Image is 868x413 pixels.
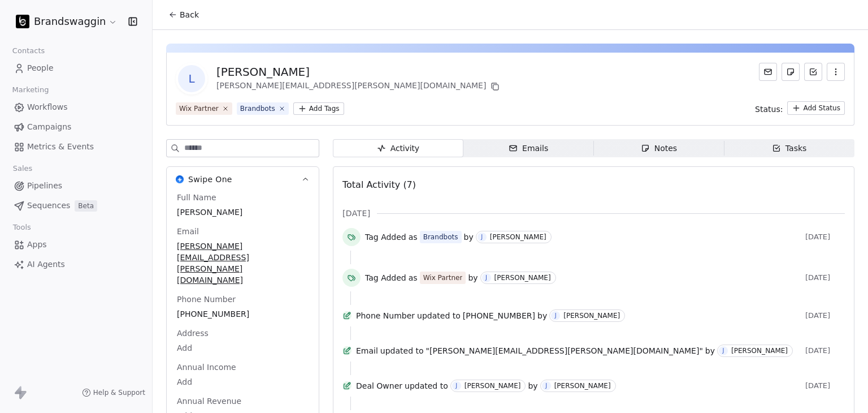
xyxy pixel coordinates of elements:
[426,345,703,356] span: "[PERSON_NAME][EMAIL_ADDRESS][PERSON_NAME][DOMAIN_NAME]"
[455,381,457,390] div: J
[9,255,143,274] a: AI Agents
[468,272,478,283] span: by
[537,310,547,321] span: by
[216,80,502,93] div: [PERSON_NAME][EMAIL_ADDRESS][PERSON_NAME][DOMAIN_NAME]
[409,231,418,243] span: as
[772,143,807,154] div: Tasks
[9,196,143,215] a: SequencesBeta
[34,14,106,29] span: Brandswaggin
[481,233,483,242] div: J
[380,345,424,356] span: updated to
[563,312,620,320] div: [PERSON_NAME]
[216,64,502,80] div: [PERSON_NAME]
[641,143,677,154] div: Notes
[8,160,37,177] span: Sales
[705,345,715,356] span: by
[240,104,275,114] div: Brandbots
[787,101,845,115] button: Add Status
[805,273,845,282] span: [DATE]
[545,381,547,390] div: J
[27,101,68,113] span: Workflows
[342,179,416,190] span: Total Activity (7)
[9,118,143,136] a: Campaigns
[175,328,211,339] span: Address
[731,347,788,355] div: [PERSON_NAME]
[805,233,845,242] span: [DATE]
[27,200,70,212] span: Sequences
[464,231,474,243] span: by
[27,121,71,133] span: Campaigns
[405,380,448,392] span: updated to
[14,12,120,31] button: Brandswaggin
[27,141,94,153] span: Metrics & Events
[27,239,47,251] span: Apps
[342,208,370,219] span: [DATE]
[8,219,36,236] span: Tools
[423,273,463,283] div: Wix Partner
[417,310,461,321] span: updated to
[528,380,537,392] span: by
[356,380,402,392] span: Deal Owner
[409,272,418,283] span: as
[177,308,309,320] span: [PHONE_NUMBER]
[177,240,309,286] span: [PERSON_NAME][EMAIL_ADDRESS][PERSON_NAME][DOMAIN_NAME]
[175,192,219,203] span: Full Name
[7,81,54,98] span: Marketing
[485,273,487,282] div: J
[365,231,406,243] span: Tag Added
[16,15,29,28] img: Untitled%20design%20(7).jpg
[490,233,546,241] div: [PERSON_NAME]
[188,174,232,185] span: Swipe One
[723,346,724,355] div: J
[555,311,557,320] div: J
[177,376,309,388] span: Add
[176,175,184,183] img: Swipe One
[356,345,378,356] span: Email
[178,65,205,92] span: L
[9,137,143,156] a: Metrics & Events
[755,104,783,115] span: Status:
[423,232,458,242] div: Brandbots
[554,382,611,390] div: [PERSON_NAME]
[9,177,143,195] a: Pipelines
[175,362,238,373] span: Annual Income
[365,272,406,283] span: Tag Added
[805,381,845,390] span: [DATE]
[177,206,309,218] span: [PERSON_NAME]
[463,310,535,321] span: [PHONE_NUMBER]
[177,342,309,354] span: Add
[27,62,54,74] span: People
[494,274,551,282] div: [PERSON_NAME]
[805,311,845,320] span: [DATE]
[167,167,319,192] button: Swipe OneSwipe One
[7,42,50,59] span: Contacts
[175,395,244,407] span: Annual Revenue
[27,259,65,270] span: AI Agents
[175,226,201,237] span: Email
[179,104,219,114] div: Wix Partner
[9,98,143,117] a: Workflows
[9,59,143,78] a: People
[162,5,206,25] button: Back
[805,346,845,355] span: [DATE]
[175,294,238,305] span: Phone Number
[465,382,521,390] div: [PERSON_NAME]
[9,235,143,254] a: Apps
[509,143,548,154] div: Emails
[293,102,344,115] button: Add Tags
[27,180,62,192] span: Pipelines
[75,200,97,212] span: Beta
[356,310,415,321] span: Phone Number
[93,388,145,397] span: Help & Support
[82,388,145,397] a: Help & Support
[180,9,199,20] span: Back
